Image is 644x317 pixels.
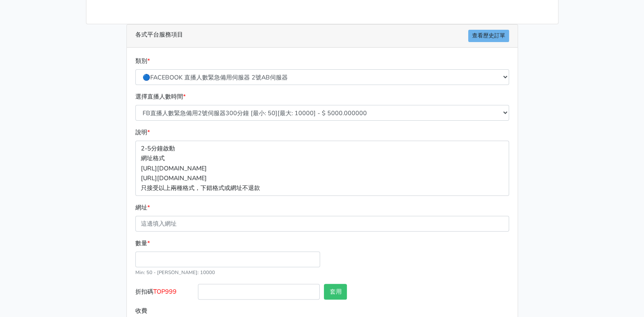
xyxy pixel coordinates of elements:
label: 類別 [135,56,150,66]
p: 2-5分鐘啟動 網址格式 [URL][DOMAIN_NAME] [URL][DOMAIN_NAME] 只接受以上兩種格式，下錯格式或網址不退款 [135,141,509,195]
small: Min: 50 - [PERSON_NAME]: 10000 [135,269,215,276]
button: 套用 [324,284,347,300]
label: 網址 [135,203,150,212]
a: 查看歷史訂單 [468,30,509,42]
label: 選擇直播人數時間 [135,92,186,102]
span: TOP999 [153,287,177,296]
label: 折扣碼 [133,284,196,303]
input: 這邊填入網址 [135,216,509,232]
label: 數量 [135,238,150,248]
div: 各式平台服務項目 [127,25,518,48]
label: 說明 [135,127,150,137]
